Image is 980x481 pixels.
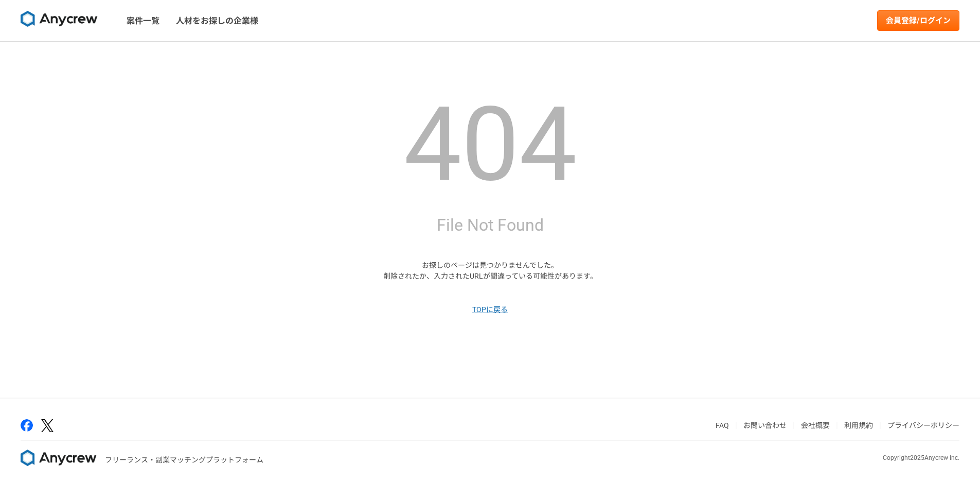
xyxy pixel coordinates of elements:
[21,450,97,466] img: 8DqYSo04kwAAAAASUVORK5CYII=
[437,213,544,237] h2: File Not Found
[743,421,787,430] a: お問い合わせ
[383,260,597,282] p: お探しのページは見つかりませんでした。 削除されたか、入力されたURLが間違っている可能性があります。
[472,304,508,315] a: TOPに戻る
[883,453,959,462] p: Copyright 2025 Anycrew inc.
[105,455,263,466] p: フリーランス・副業マッチングプラットフォーム
[887,421,959,430] a: プライバシーポリシー
[877,10,959,31] a: 会員登録/ログイン
[716,421,729,430] a: FAQ
[844,421,873,430] a: 利用規約
[21,419,33,432] img: facebook-2adfd474.png
[21,11,98,27] img: 8DqYSo04kwAAAAASUVORK5CYII=
[801,421,830,430] a: 会社概要
[404,93,577,196] h1: 404
[41,419,54,432] img: x-391a3a86.png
